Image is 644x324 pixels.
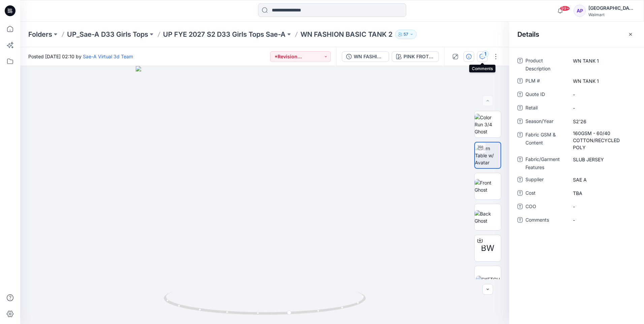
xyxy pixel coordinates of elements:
span: Comments [525,216,566,225]
img: Color Run 3/4 Ghost [475,114,501,135]
div: 1 [482,51,489,57]
span: - [573,203,632,210]
button: WN FASHION BASIC TANK 2_FULL COLORWAYS [342,51,389,62]
span: WN TANK 1 [573,57,632,64]
a: Folders [28,30,52,39]
span: Retail [525,104,566,113]
button: PINK FROTST [392,51,439,62]
a: UP FYE 2027 S2 D33 Girls Tops Sae-A [163,30,286,39]
img: Turn Table w/ Avatar [475,145,501,166]
div: PINK FROTST [404,53,434,60]
span: Season/Year [525,117,566,127]
span: Product Description [525,57,566,73]
span: PLM # [525,77,566,86]
span: SLUB JERSEY [573,156,632,163]
span: Fabric/Garment Features [525,155,566,171]
span: S2'26 [573,118,632,125]
img: Front Ghost [475,179,501,193]
span: SAE A [573,176,632,183]
div: AP [574,5,586,17]
span: COO [525,202,566,212]
span: WN TANK 1 [573,77,632,85]
span: Quote ID [525,90,566,100]
div: [GEOGRAPHIC_DATA] [588,4,636,12]
img: Back Ghost [475,210,501,224]
span: Fabric GSM & Content [525,131,566,151]
button: 1 [477,51,488,62]
span: - [573,91,632,98]
p: WN FASHION BASIC TANK 2 [300,30,392,39]
span: 160GSM - 60/40 COTTON/RECYCLED POLY [573,130,632,151]
a: Sae-A Virtual 3d Team [83,54,133,59]
button: Details [463,51,474,62]
p: 57 [404,31,408,38]
span: 99+ [560,6,570,11]
a: UP_Sae-A D33 Girls Tops [67,30,148,39]
span: - [573,217,632,224]
span: TBA [573,190,632,197]
h2: Details [517,30,539,38]
div: WN FASHION BASIC TANK 2_FULL COLORWAYS [354,53,385,60]
span: Cost [525,189,566,198]
span: BW [481,242,494,254]
span: Posted [DATE] 02:10 by [28,53,133,60]
div: Walmart [588,12,636,17]
img: SKETCH [476,276,500,283]
span: - [573,104,632,111]
button: 57 [395,30,417,39]
span: Supplier [525,175,566,185]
